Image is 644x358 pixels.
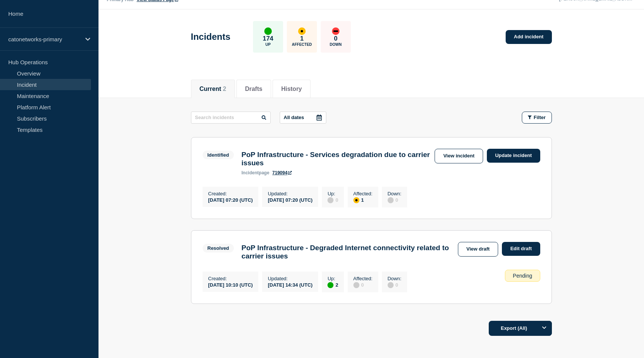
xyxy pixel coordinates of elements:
[263,35,273,42] p: 174
[208,191,253,196] p: Created :
[208,281,253,288] div: [DATE] 10:10 (UTC)
[268,191,312,196] p: Updated :
[272,170,292,175] a: 719094
[487,149,540,163] a: Update incident
[505,270,540,282] div: Pending
[489,321,552,336] button: Export (All)
[327,191,338,196] p: Up :
[388,196,402,203] div: 0
[388,282,394,288] div: disabled
[241,170,269,175] p: page
[353,281,373,288] div: 0
[268,196,312,203] div: [DATE] 07:20 (UTC)
[265,42,271,47] p: Up
[203,151,234,159] span: Identified
[522,112,552,124] button: Filter
[264,27,272,35] div: up
[458,242,499,257] a: View draft
[327,276,338,281] p: Up :
[208,276,253,281] p: Created :
[388,191,402,196] p: Down :
[268,281,312,288] div: [DATE] 14:34 (UTC)
[223,86,226,92] span: 2
[435,149,483,163] a: View incident
[191,112,271,124] input: Search incidents
[241,244,454,260] h3: PoP Infrastructure - Degraded Internet connectivity related to carrier issues
[327,197,333,203] div: disabled
[327,196,338,203] div: 0
[537,321,552,336] button: Options
[388,281,402,288] div: 0
[268,276,312,281] p: Updated :
[353,276,373,281] p: Affected :
[200,86,226,92] button: Current 2
[300,35,303,42] p: 1
[191,32,230,42] h1: Incidents
[502,242,540,256] a: Edit draft
[208,196,253,203] div: [DATE] 07:20 (UTC)
[332,27,339,35] div: down
[281,86,302,92] button: History
[203,244,234,252] span: Resolved
[388,197,394,203] div: disabled
[327,282,333,288] div: up
[330,42,342,47] p: Down
[292,42,312,47] p: Affected
[8,36,80,42] p: catonetworks-primary
[353,191,373,196] p: Affected :
[506,30,552,44] a: Add incident
[245,86,262,92] button: Drafts
[284,115,304,120] p: All dates
[298,27,306,35] div: affected
[241,151,431,167] h3: PoP Infrastructure - Services degradation due to carrier issues
[280,112,326,124] button: All dates
[353,196,373,203] div: 1
[534,115,546,120] span: Filter
[327,281,338,288] div: 2
[388,276,402,281] p: Down :
[353,197,359,203] div: affected
[241,170,259,175] span: incident
[334,35,337,42] p: 0
[353,282,359,288] div: disabled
